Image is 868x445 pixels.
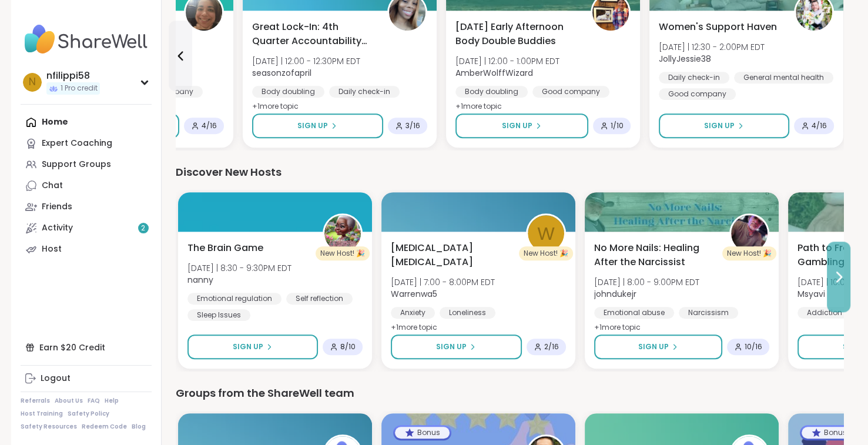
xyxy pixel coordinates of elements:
div: Host [42,243,62,255]
div: New Host! 🎉 [722,246,776,260]
span: [DATE] | 12:00 - 12:30PM EDT [252,55,360,67]
div: nfilippi58 [46,69,100,82]
div: Emotional regulation [187,293,281,305]
div: Expert Coaching [42,138,112,149]
div: Body doubling [455,86,528,98]
a: Expert Coaching [21,133,152,154]
a: Blog [132,423,146,431]
span: The Brain Game [187,241,263,255]
b: seasonzofapril [252,67,311,79]
button: Sign Up [594,334,722,359]
div: Self reflection [286,293,353,305]
b: JollyJessie38 [659,53,711,65]
a: Logout [21,368,152,389]
span: 2 / 16 [544,342,559,352]
button: Sign Up [252,113,383,138]
div: Anxiety [391,307,435,319]
a: Support Groups [21,154,152,175]
span: No More Nails: Healing After the Narcissist [594,241,716,269]
div: Activity [42,222,73,234]
a: Redeem Code [82,423,127,431]
span: Sign Up [638,342,669,352]
span: 8 / 10 [340,342,356,352]
a: About Us [55,397,83,405]
b: Warrenwa5 [391,288,437,300]
span: 1 Pro credit [61,83,98,93]
div: Bonus [395,427,450,439]
a: Referrals [21,397,50,405]
div: Logout [41,373,71,384]
span: [DATE] | 12:30 - 2:00PM EDT [659,41,765,53]
div: Earn $20 Credit [21,337,152,358]
div: Daily check-in [329,86,400,98]
span: 10 / 16 [745,342,762,352]
img: ShareWell Nav Logo [21,19,152,60]
div: Sleep Issues [187,309,250,321]
span: [DATE] | 8:00 - 9:00PM EDT [594,276,699,288]
div: Loneliness [440,307,495,319]
span: Sign Up [436,342,467,352]
div: General mental health [734,72,833,83]
a: Help [105,397,119,405]
b: Msyavi [797,288,825,300]
span: W [537,220,555,247]
a: Safety Policy [68,410,109,418]
img: johndukejr [731,215,768,252]
span: [DATE] | 8:30 - 9:30PM EDT [187,262,291,274]
a: Chat [21,175,152,196]
button: Sign Up [391,334,522,359]
a: FAQ [88,397,100,405]
div: Friends [42,201,72,213]
div: Addiction [797,307,852,319]
span: 3 / 16 [405,121,420,131]
span: n [29,75,36,90]
div: Good company [659,88,736,100]
span: Great Lock-In: 4th Quarter Accountability Partner [252,20,374,48]
a: Host Training [21,410,63,418]
span: Sign Up [297,121,328,131]
span: Sign Up [233,342,263,352]
div: Chat [42,180,63,192]
span: [DATE] | 7:00 - 8:00PM EDT [391,276,495,288]
img: nanny [324,215,361,252]
div: Discover New Hosts [176,164,843,180]
span: 4 / 16 [812,121,827,131]
div: New Host! 🎉 [316,246,370,260]
span: [MEDICAL_DATA] [MEDICAL_DATA] [391,241,513,269]
span: 4 / 16 [202,121,217,131]
span: [DATE] | 12:00 - 1:00PM EDT [455,55,559,67]
div: Emotional abuse [594,307,674,319]
a: Activity2 [21,218,152,239]
span: Sign Up [704,121,735,131]
a: Friends [21,196,152,218]
div: Daily check-in [659,72,729,83]
div: Good company [532,86,609,98]
div: Bonus [802,427,856,439]
div: Groups from the ShareWell team [176,385,843,401]
span: 1 / 10 [611,121,624,131]
div: New Host! 🎉 [519,246,573,260]
b: johndukejr [594,288,636,300]
button: Sign Up [455,113,588,138]
span: [DATE] Early Afternoon Body Double Buddies [455,20,578,48]
span: Sign Up [502,121,532,131]
button: Sign Up [187,334,318,359]
div: Body doubling [252,86,324,98]
b: AmberWolffWizard [455,67,533,79]
span: Women's Support Haven [659,20,777,34]
div: Support Groups [42,159,111,170]
b: nanny [187,274,213,286]
a: Safety Resources [21,423,77,431]
a: Host [21,239,152,260]
div: Narcissism [679,307,738,319]
span: 2 [141,223,145,233]
button: Sign Up [659,113,789,138]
